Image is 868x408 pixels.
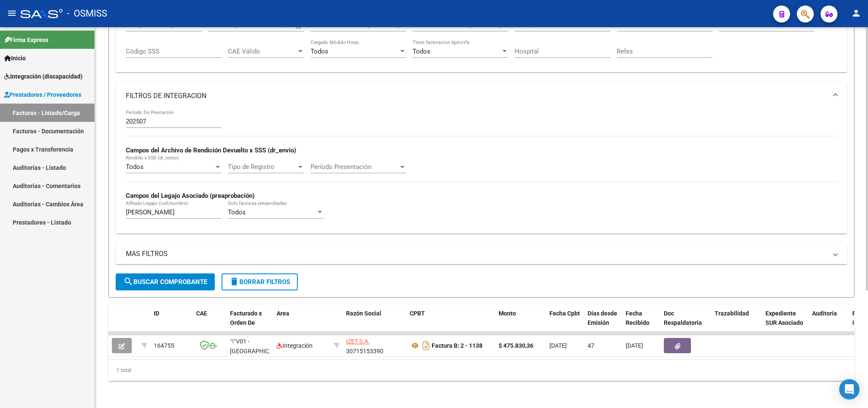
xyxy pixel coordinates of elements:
[622,304,660,342] datatable-header-cell: Fecha Recibido
[495,304,546,342] datatable-header-cell: Monto
[230,310,262,326] span: Facturado x Orden De
[126,91,827,101] mat-panel-title: FILTROS DE INTEGRACION
[311,163,399,171] span: Período Presentación
[851,8,861,18] mat-icon: person
[421,339,432,352] i: Descargar documento
[126,249,827,259] mat-panel-title: MAS FILTROS
[116,82,847,110] mat-expansion-panel-header: FILTROS DE INTEGRACION
[626,342,643,349] span: [DATE]
[277,310,289,317] span: Area
[4,35,48,45] span: Firma Express
[154,310,159,317] span: ID
[227,304,273,342] datatable-header-cell: Facturado x Orden De
[7,8,17,18] mat-icon: menu
[277,342,313,349] span: Integración
[406,304,495,342] datatable-header-cell: CPBT
[294,21,304,31] button: Open calendar
[660,304,711,342] datatable-header-cell: Doc Respaldatoria
[584,304,622,342] datatable-header-cell: Días desde Emisión
[229,276,239,287] mat-icon: delete
[67,4,107,23] span: - OSMISS
[123,276,133,287] mat-icon: search
[228,208,246,216] span: Todos
[346,310,381,317] span: Razón Social
[126,146,296,154] strong: Campos del Archivo de Rendición Devuelto x SSS (dr_envio)
[116,244,847,264] mat-expansion-panel-header: MAS FILTROS
[123,278,207,286] span: Buscar Comprobante
[346,337,403,355] div: 30715153390
[549,342,567,349] span: [DATE]
[762,304,809,342] datatable-header-cell: Expediente SUR Asociado
[812,310,837,317] span: Auditoria
[499,310,516,317] span: Monto
[228,163,297,171] span: Tipo de Registro
[222,273,298,290] button: Borrar Filtros
[588,310,617,326] span: Días desde Emisión
[108,360,854,381] div: 1 total
[664,310,702,326] span: Doc Respaldatoria
[4,53,26,63] span: Inicio
[196,310,207,317] span: CAE
[126,192,255,200] strong: Campos del Legajo Asociado (preaprobación)
[839,379,860,400] div: Open Intercom Messenger
[228,48,297,55] span: CAE Válido
[116,110,847,233] div: FILTROS DE INTEGRACION
[229,278,290,286] span: Borrar Filtros
[711,304,762,342] datatable-header-cell: Trazabilidad
[193,304,227,342] datatable-header-cell: CAE
[809,304,849,342] datatable-header-cell: Auditoria
[154,342,174,349] span: 164755
[413,48,430,55] span: Todos
[549,310,580,317] span: Fecha Cpbt
[432,342,483,349] strong: Factura B: 2 - 1138
[4,90,81,99] span: Prestadores / Proveedores
[273,304,330,342] datatable-header-cell: Area
[4,72,83,81] span: Integración (discapacidad)
[116,273,215,290] button: Buscar Comprobante
[150,304,193,342] datatable-header-cell: ID
[765,310,803,326] span: Expediente SUR Asociado
[346,338,370,345] span: IZET S.A.
[499,342,533,349] strong: $ 475.830,36
[343,304,406,342] datatable-header-cell: Razón Social
[626,310,649,326] span: Fecha Recibido
[311,48,328,55] span: Todos
[588,342,594,349] span: 47
[410,310,425,317] span: CPBT
[546,304,584,342] datatable-header-cell: Fecha Cpbt
[715,310,749,317] span: Trazabilidad
[126,163,144,171] span: Todos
